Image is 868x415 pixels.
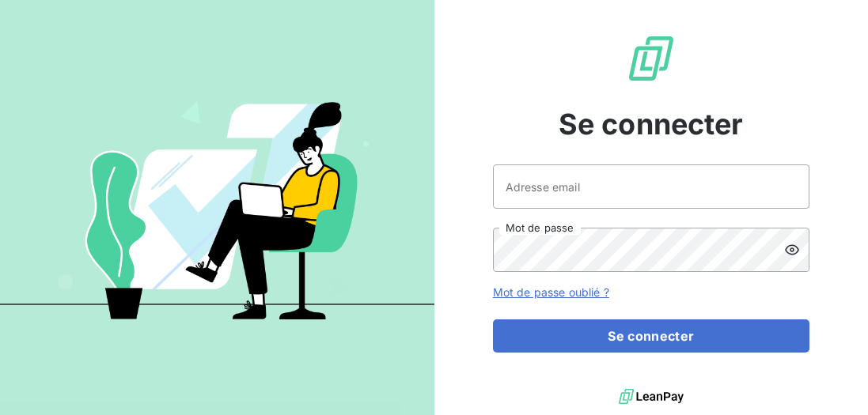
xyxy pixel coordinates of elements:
img: Logo LeanPay [626,33,677,84]
a: Mot de passe oublié ? [493,285,609,299]
img: logo [619,385,684,409]
button: Se connecter [493,319,809,353]
span: Se connecter [559,103,744,145]
input: placeholder [493,164,809,209]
